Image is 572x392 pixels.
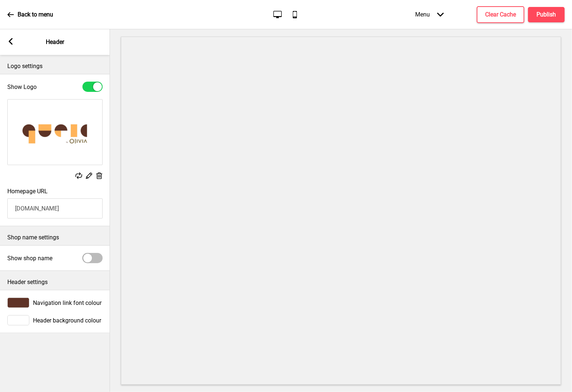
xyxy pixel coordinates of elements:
[7,255,52,262] label: Show shop name
[408,4,451,25] div: Menu
[485,11,516,19] h4: Clear Cache
[7,278,103,286] p: Header settings
[7,234,103,242] p: Shop name settings
[7,83,37,90] label: Show Logo
[7,298,103,308] div: Navigation link font colour
[33,317,101,324] span: Header background colour
[46,38,64,46] p: Header
[477,6,524,23] button: Clear Cache
[33,299,102,306] span: Navigation link font colour
[7,5,53,25] a: Back to menu
[537,11,556,19] h4: Publish
[7,62,103,70] p: Logo settings
[528,7,565,22] button: Publish
[7,188,48,195] label: Homepage URL
[18,11,53,19] p: Back to menu
[8,100,102,165] img: Image
[7,315,103,325] div: Header background colour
